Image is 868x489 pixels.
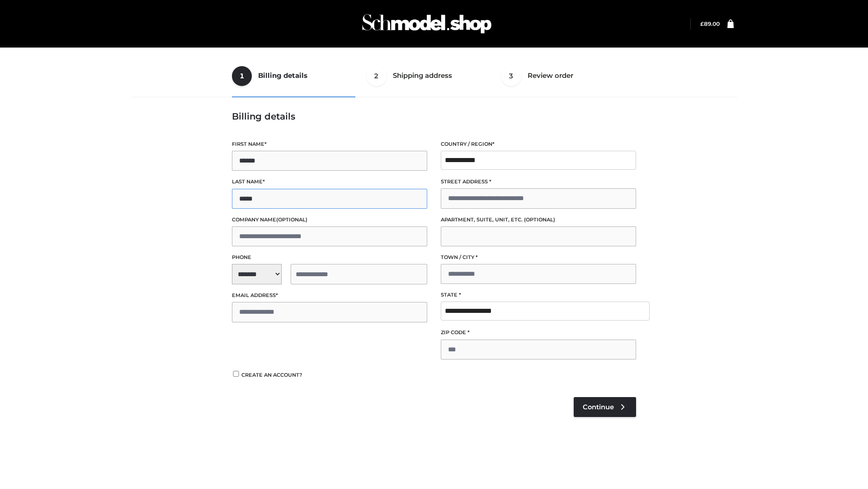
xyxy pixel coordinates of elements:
input: Create an account? [232,371,240,377]
label: Street address [441,177,636,186]
label: State [441,291,636,299]
label: Country / Region [441,140,636,149]
bdi: 89.00 [700,20,720,27]
label: ZIP Code [441,328,636,337]
a: Continue [574,397,636,417]
span: £ [700,20,704,27]
label: Last name [232,177,427,186]
label: Phone [232,253,427,262]
label: Company name [232,216,427,224]
span: Create an account? [241,372,302,378]
img: Schmodel Admin 964 [359,6,495,42]
label: Email address [232,291,427,300]
h3: Billing details [232,111,636,122]
span: Continue [583,403,614,411]
label: First name [232,140,427,149]
span: (optional) [276,216,307,223]
span: (optional) [524,216,555,223]
label: Town / City [441,253,636,262]
a: £89.00 [700,20,720,27]
label: Apartment, suite, unit, etc. [441,216,636,224]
